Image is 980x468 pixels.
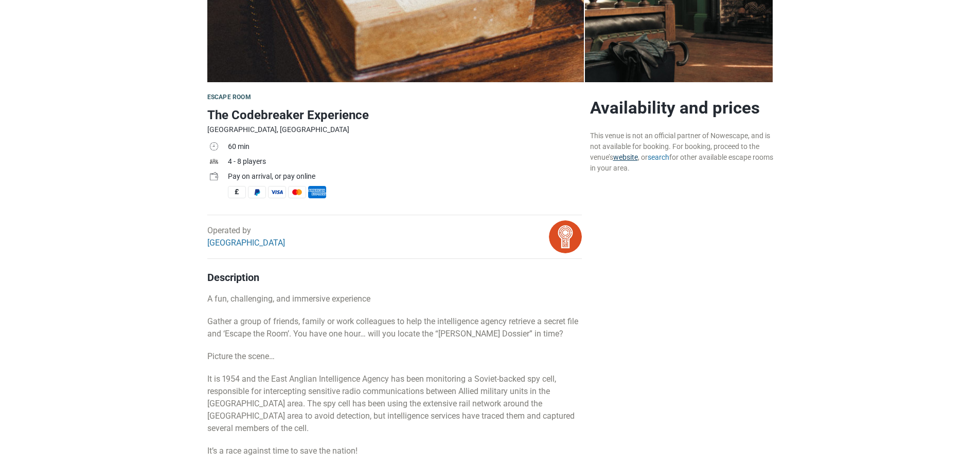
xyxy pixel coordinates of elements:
a: [GEOGRAPHIC_DATA] [207,238,285,248]
div: Operated by [207,224,285,249]
td: 4 - 8 players [228,155,582,170]
a: website [613,153,638,161]
span: Visa [268,186,286,198]
span: Cash [228,186,246,198]
td: 60 min [228,140,582,155]
span: MasterCard [288,186,306,198]
span: American Express [308,186,326,198]
h1: The Codebreaker Experience [207,106,582,124]
p: Gather a group of friends, family or work colleagues to help the intelligence agency retrieve a s... [207,315,582,340]
span: PayPal [248,186,266,198]
div: Pay on arrival, or pay online [228,171,582,182]
a: search [648,153,669,161]
p: Picture the scene… [207,350,582,363]
h2: Availability and prices [590,98,773,118]
p: A fun, challenging, and immersive experience [207,293,582,305]
p: It’s a race against time to save the nation! [207,445,582,457]
div: This venue is not an official partner of Nowescape, and is not available for booking. For booking... [590,130,773,174]
img: bitmap.png [549,220,582,253]
p: It is 1954 and the East Anglian Intelligence Agency has been monitoring a Soviet-backed spy cell,... [207,373,582,435]
div: [GEOGRAPHIC_DATA], [GEOGRAPHIC_DATA] [207,124,582,135]
h4: Description [207,271,582,284]
span: Escape room [207,93,251,101]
